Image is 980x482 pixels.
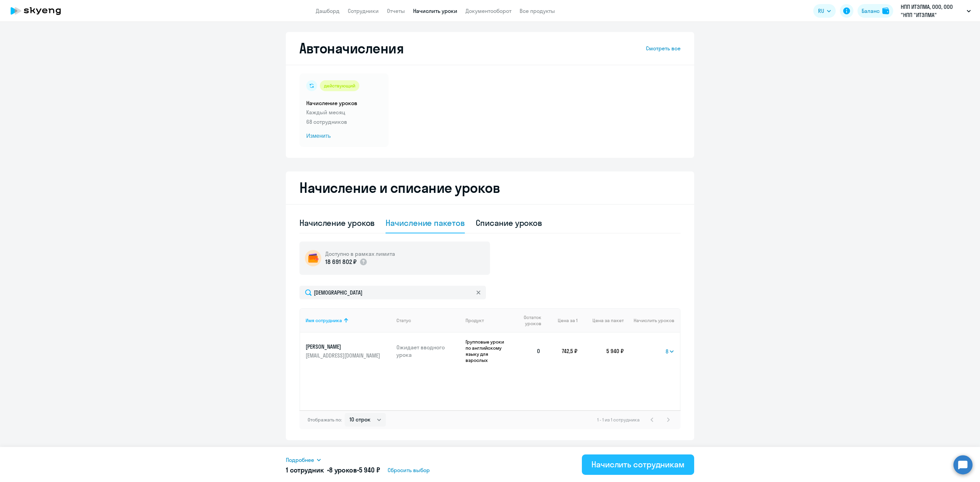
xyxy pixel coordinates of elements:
div: Продукт [465,317,484,323]
span: 8 уроков [329,466,357,474]
span: RU [818,7,824,15]
h5: 1 сотрудник • • [286,465,380,475]
span: Остаток уроков [517,314,541,327]
h2: Начисление и списание уроков [299,180,681,196]
a: Документооборот [465,7,511,14]
td: 742,5 ₽ [546,333,577,369]
p: [PERSON_NAME] [306,343,382,350]
div: Списание уроков [476,217,542,228]
div: действующий [320,80,359,91]
div: Баланс [862,7,880,15]
a: Начислить уроки [413,7,457,14]
div: Имя сотрудника [306,317,391,323]
div: Продукт [465,317,511,323]
h5: Начисление уроков [306,99,382,107]
span: Отображать по: [308,417,342,423]
div: Начисление пакетов [386,217,464,228]
a: Отчеты [387,7,405,14]
a: Дашборд [316,7,340,14]
a: Смотреть все [646,44,681,52]
img: wallet-circle.png [305,250,321,266]
div: Статус [396,317,460,323]
button: НПП ИТЭЛМА, ООО, ООО "НПП "ИТЭЛМА" [897,3,974,19]
span: 1 - 1 из 1 сотрудника [597,417,640,423]
div: Начислить сотрудникам [591,459,685,470]
button: RU [813,4,836,18]
p: 18 691 802 ₽ [325,257,357,266]
div: Имя сотрудника [306,317,342,323]
p: Ожидает вводного урока [396,344,460,359]
p: [EMAIL_ADDRESS][DOMAIN_NAME] [306,352,382,359]
th: Цена за 1 [546,308,577,333]
button: Балансbalance [857,4,893,18]
input: Поиск по имени, email, продукту или статусу [299,286,486,299]
div: Статус [396,317,411,323]
span: Сбросить выбор [388,466,430,474]
span: 5 940 ₽ [359,466,380,474]
p: НПП ИТЭЛМА, ООО, ООО "НПП "ИТЭЛМА" [901,3,964,19]
th: Цена за пакет [577,308,624,333]
h5: Доступно в рамках лимита [325,250,395,257]
a: Все продукты [520,7,555,14]
td: 0 [511,333,546,369]
button: Начислить сотрудникам [582,454,694,475]
div: Остаток уроков [517,314,546,327]
th: Начислить уроков [624,308,680,333]
h2: Автоначисления [299,40,404,56]
a: Сотрудники [348,7,379,14]
p: Каждый месяц [306,108,382,116]
span: Изменить [306,132,382,140]
img: balance [882,7,889,14]
p: Групповые уроки по английскому языку для взрослых [465,339,511,363]
div: Начисление уроков [299,217,375,228]
p: 68 сотрудников [306,118,382,126]
span: Подробнее [286,456,314,464]
a: [PERSON_NAME][EMAIL_ADDRESS][DOMAIN_NAME] [306,343,391,359]
td: 5 940 ₽ [577,333,624,369]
